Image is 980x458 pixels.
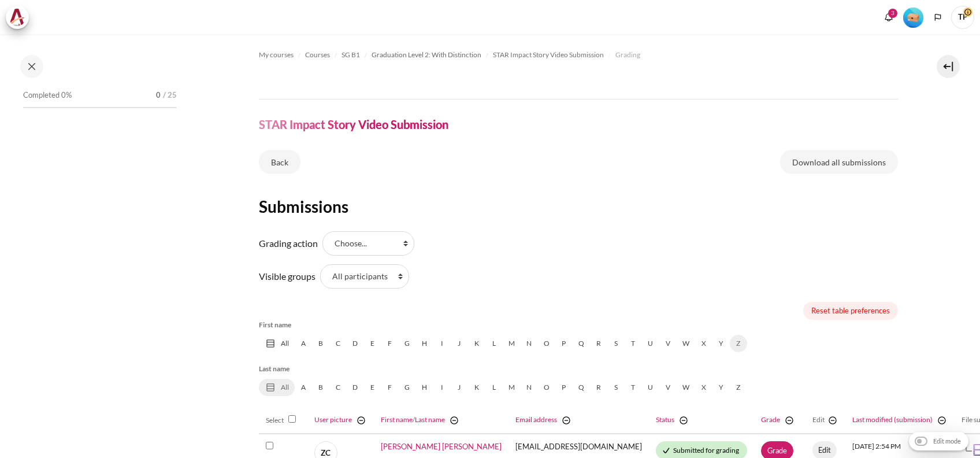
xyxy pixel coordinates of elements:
[929,9,946,26] button: Languages
[761,415,780,424] a: Grade
[381,379,399,396] a: F
[347,379,364,396] a: D
[364,335,381,352] a: E
[730,335,747,352] span: Z
[259,379,295,396] a: All
[416,335,433,352] a: H
[314,415,352,424] a: User picture
[712,379,730,396] a: Y
[903,6,923,28] div: Level #1
[555,335,573,352] a: P
[521,379,538,396] a: N
[590,335,607,352] a: R
[827,415,838,426] img: switch_minus
[642,335,659,352] a: U
[451,379,468,396] a: J
[659,379,677,396] a: V
[852,415,933,424] a: Last modified (submission)
[259,237,318,250] label: Grading action
[677,379,695,396] a: W
[560,415,572,426] img: switch_minus
[364,379,381,396] a: E
[399,379,416,396] a: G
[259,335,295,352] a: All
[642,379,659,396] a: U
[355,415,367,426] img: switch_minus
[347,335,364,352] a: D
[825,415,838,426] a: Hide Edit
[259,320,898,330] h5: First name
[656,415,674,424] a: Status
[625,335,642,352] a: T
[312,335,329,352] a: B
[372,48,481,62] a: Graduation Level 2: With Distinction
[329,379,347,396] a: C
[607,335,625,352] a: S
[448,415,460,426] img: switch_minus
[259,364,898,374] h5: Last name
[163,90,177,101] span: / 25
[607,379,625,396] a: S
[951,6,974,29] a: User menu
[903,8,923,28] img: Level #1
[372,50,481,60] span: Graduation Level 2: With Distinction
[899,6,928,28] a: Level #1
[888,9,897,18] div: 3
[259,48,294,62] a: My courses
[468,379,485,396] a: K
[538,379,555,396] a: O
[803,302,898,320] a: Reset table preferences
[399,335,416,352] a: G
[446,415,460,426] a: Hide Full name
[659,335,677,352] a: V
[312,379,329,396] a: B
[9,9,25,26] img: Architeck
[468,335,485,352] a: K
[493,48,604,62] a: STAR Impact Story Video Submission
[23,90,72,101] span: Completed 0%
[780,150,898,174] a: Download all submissions
[433,379,451,396] a: I
[677,335,695,352] a: W
[23,87,177,120] a: Completed 0% 0 / 25
[695,379,712,396] a: X
[493,50,604,60] span: STAR Impact Story Video Submission
[934,415,948,426] a: Hide Last modified (submission)
[259,196,898,217] h2: Submissions
[288,415,296,423] input: Select all
[259,117,448,132] h4: STAR Impact Story Video Submission
[555,379,573,396] a: P
[625,379,642,396] a: T
[353,415,367,426] a: Hide User picture
[259,269,315,283] label: Visible groups
[590,379,607,396] a: R
[295,379,312,396] a: A
[521,335,538,352] a: N
[538,335,555,352] a: O
[381,442,502,451] a: [PERSON_NAME] [PERSON_NAME]
[295,335,312,352] a: A
[485,335,503,352] a: L
[381,415,413,424] a: First name
[880,9,897,26] div: Show notification window with 3 new notifications
[341,48,360,62] a: SG B1
[305,50,330,60] span: Courses
[712,335,730,352] a: Y
[305,48,330,62] a: Courses
[615,48,640,62] a: Grading
[6,6,35,29] a: Architeck Architeck
[558,415,572,426] a: Hide Email address
[259,50,294,60] span: My courses
[156,90,161,101] span: 0
[615,50,640,60] span: Grading
[805,408,845,434] th: Edit
[259,150,300,174] a: Back
[329,335,347,352] a: C
[259,46,898,64] nav: Navigation bar
[451,335,468,352] a: J
[341,50,360,60] span: SG B1
[936,415,948,426] img: switch_minus
[730,379,747,396] a: Z
[433,335,451,352] a: I
[415,415,445,424] a: Last name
